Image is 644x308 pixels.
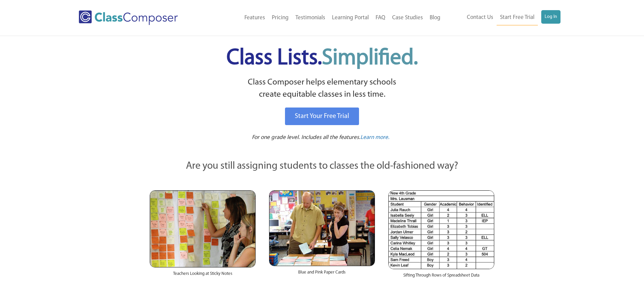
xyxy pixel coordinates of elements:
a: Blog [426,10,444,25]
span: Class Lists. [226,47,418,69]
span: Learn more. [360,135,389,140]
a: Case Studies [389,10,426,25]
nav: Header Menu [206,10,444,25]
a: Start Your Free Trial [285,108,359,125]
a: Features [241,10,268,25]
img: Class Composer [79,10,178,25]
a: Testimonials [292,10,329,25]
a: Contact Us [463,10,497,25]
a: Pricing [268,10,292,25]
span: Start Your Free Trial [295,113,349,120]
a: Learn more. [360,134,389,142]
div: Sifting Through Rows of Spreadsheet Data [388,269,494,285]
a: Log In [541,10,560,24]
p: Are you still assigning students to classes the old-fashioned way? [150,159,495,174]
img: reviewing class list papers [269,190,375,266]
nav: Header Menu [444,10,560,25]
a: FAQ [372,10,389,25]
p: Class Composer helps elementary schools create equitable classes in less time. [149,76,496,101]
img: Spreadsheets [388,190,494,269]
a: Learning Portal [329,10,372,25]
a: Start Free Trial [497,10,538,25]
span: Simplified. [322,47,418,69]
div: Teachers Looking at Sticky Notes [150,267,256,284]
img: Teachers Looking at Sticky Notes [150,190,256,267]
div: Blue and Pink Paper Cards [269,266,375,282]
span: For one grade level. Includes all the features. [252,135,360,140]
